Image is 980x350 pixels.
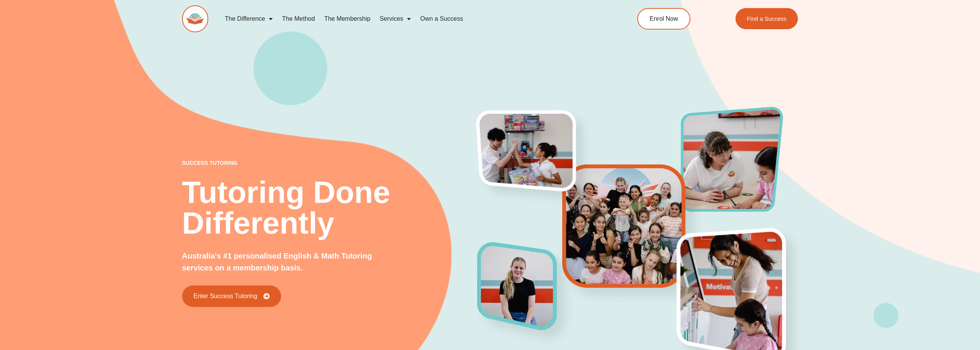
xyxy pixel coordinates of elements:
span: Find a Success [747,16,787,22]
span: Enrol Now [650,16,678,22]
nav: Menu [220,10,602,28]
a: Own a Success [415,10,467,28]
h2: Tutoring Done Differently [182,177,478,239]
a: Enter Success Tutoring [182,285,281,307]
a: The Difference [220,10,278,28]
a: Enrol Now [637,8,690,30]
a: The Method [277,10,319,28]
a: Find a Success [735,8,798,29]
p: Australia's #1 personalised English & Math Tutoring services on a membership basis. [182,250,398,274]
p: success tutoring [182,160,478,166]
a: The Membership [320,10,375,28]
a: Services [375,10,415,28]
span: Enter Success Tutoring [194,293,257,299]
